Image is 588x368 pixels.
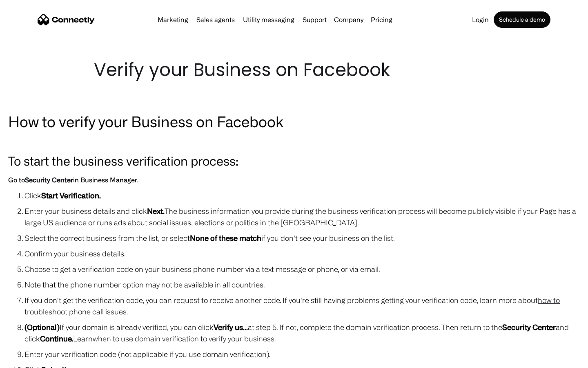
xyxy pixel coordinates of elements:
h1: Verify your Business on Facebook [94,57,494,83]
strong: Continue. [40,334,73,343]
a: Pricing [367,16,396,23]
li: If your domain is already verified, you can click at step 5. If not, complete the domain verifica... [24,321,580,344]
li: Note that the phone number option may not be available in all countries. [24,279,580,290]
strong: None of these match [190,234,261,242]
a: Utility messaging [240,16,298,23]
strong: Verify us... [214,323,248,331]
h3: To start the business verification process: [8,151,580,170]
a: Support [299,16,330,23]
strong: Start Verification. [41,191,101,200]
li: Confirm your business details. [24,248,580,259]
a: home [38,13,95,26]
a: Schedule a demo [494,11,550,28]
div: Company [334,14,363,25]
li: Enter your business details and click The business information you provide during the business ve... [24,205,580,228]
li: If you don't get the verification code, you can request to receive another code. If you're still ... [24,294,580,317]
strong: Security Center [502,323,556,331]
a: Sales agents [193,16,238,23]
ul: Language list [16,354,49,365]
a: Security Center [25,176,73,184]
a: Login [469,16,492,23]
p: ‍ [8,136,580,147]
h6: Go to in Business Manager. [8,174,580,186]
li: Click [24,190,580,201]
strong: Next. [147,207,165,215]
h2: How to verify your Business on Facebook [8,111,580,132]
a: when to use domain verification to verify your business. [93,334,276,343]
li: Enter your verification code (not applicable if you use domain verification). [24,348,580,360]
a: Marketing [154,16,192,23]
li: Choose to get a verification code on your business phone number via a text message or phone, or v... [24,263,580,275]
li: Select the correct business from the list, or select if you don't see your business on the list. [24,232,580,244]
aside: Language selected: English [8,354,49,365]
strong: (Optional) [24,323,60,331]
div: Company [332,14,366,25]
